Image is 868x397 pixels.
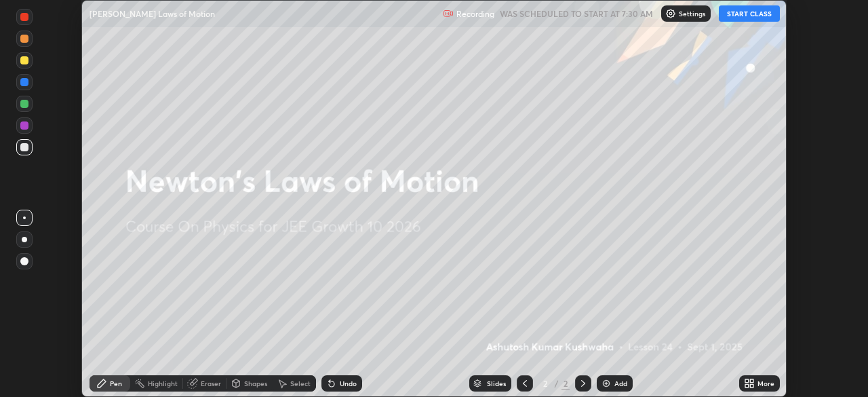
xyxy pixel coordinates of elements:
div: Eraser [201,380,221,387]
p: Settings [679,10,705,17]
h5: WAS SCHEDULED TO START AT 7:30 AM [500,7,653,20]
div: / [555,379,559,387]
div: Undo [340,380,357,387]
div: 2 [561,377,570,390]
img: recording.375f2c34.svg [443,8,454,19]
div: More [757,380,774,387]
div: Add [614,380,627,387]
div: Pen [110,380,122,387]
div: Slides [487,380,506,387]
p: [PERSON_NAME] Laws of Motion [90,8,215,19]
button: START CLASS [719,5,780,22]
div: 2 [538,379,552,387]
p: Recording [456,9,494,19]
img: class-settings-icons [665,8,676,19]
img: add-slide-button [601,378,612,389]
div: Highlight [148,380,178,387]
div: Shapes [244,380,267,387]
div: Select [290,380,311,387]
